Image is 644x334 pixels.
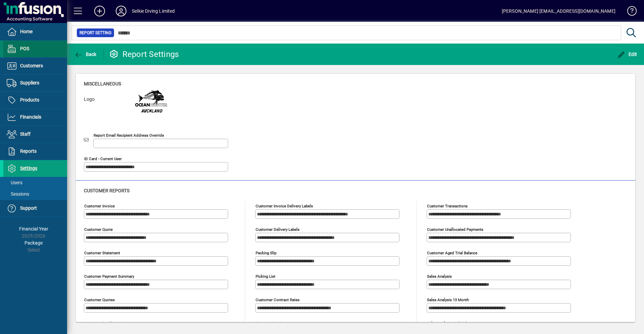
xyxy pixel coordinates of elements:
div: [PERSON_NAME] [EMAIL_ADDRESS][DOMAIN_NAME] [502,6,615,16]
mat-label: Customer statement [84,251,120,255]
span: Edit [617,52,637,57]
mat-label: Customer delivery labels [256,227,300,232]
a: POS [3,41,67,57]
mat-label: Customer quote [84,227,113,232]
span: Back [74,52,97,57]
a: Users [3,177,67,188]
span: POS [20,46,29,51]
mat-label: Sales analysis 13 month [427,297,469,302]
mat-label: Packing Slip [256,251,276,255]
mat-label: Picking List [256,274,275,279]
a: Sessions [3,188,67,200]
label: Logo [79,96,130,123]
span: Suppliers [20,80,39,85]
a: Products [3,92,67,109]
mat-label: Sales analysis [427,274,452,279]
mat-label: Sales analysis mtd ytd [427,321,467,326]
div: Selkie Diving Limited [132,6,175,16]
mat-label: Customer unallocated payments [427,227,483,232]
a: Knowledge Base [622,1,636,23]
app-page-header-button: Back [67,48,104,60]
mat-label: Customer invoice [84,204,115,208]
a: Reports [3,143,67,160]
mat-label: Report Email Recipient Address Override [94,133,164,138]
a: Support [3,200,67,217]
span: Miscellaneous [84,81,121,86]
span: Reports [20,148,37,154]
span: Customers [20,63,43,68]
mat-label: Customer aged trial balance [427,251,477,255]
span: Financials [20,114,41,120]
a: Customers [3,58,67,74]
mat-label: ID Card - Current User [84,156,122,161]
mat-label: Customer quotes [84,297,115,302]
a: Suppliers [3,75,67,91]
button: Back [72,48,98,60]
span: Report Setting [79,29,111,36]
span: Package [24,240,43,246]
span: Customer reports [84,188,129,193]
mat-label: Customer pending invoices [84,321,131,326]
mat-label: Customer Payment Summary [84,274,134,279]
mat-label: Customer Contract Rates [256,297,300,302]
span: Settings [20,165,37,171]
span: Staff [20,131,31,137]
mat-label: Customer invoice delivery labels [256,204,313,208]
mat-label: Customer transactions [427,204,468,208]
a: Home [3,23,67,40]
button: Edit [615,48,639,60]
button: Profile [110,5,132,17]
span: Products [20,97,39,103]
div: Report Settings [109,49,179,60]
button: Add [89,5,110,17]
span: Home [20,29,33,34]
mat-label: Discount Matrix [256,321,283,326]
span: Financial Year [19,226,48,231]
span: Users [7,180,22,185]
a: Staff [3,126,67,143]
span: Sessions [7,191,29,197]
a: Financials [3,109,67,126]
span: Support [20,205,37,211]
